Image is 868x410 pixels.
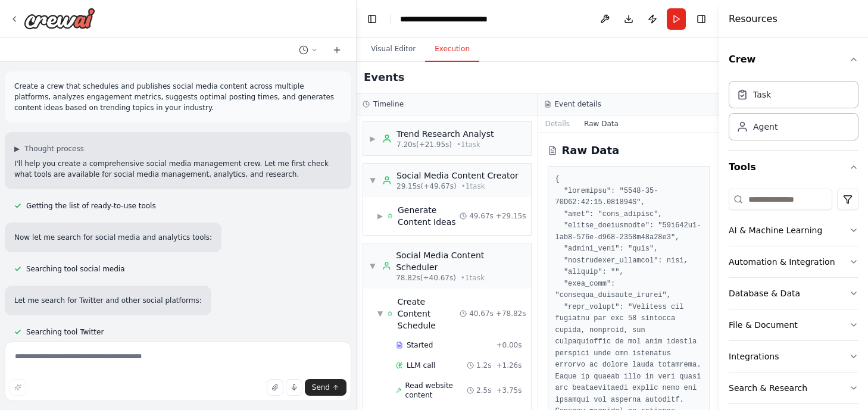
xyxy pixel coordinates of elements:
button: Database & Data [729,278,858,309]
span: ▼ [369,261,376,271]
div: Database & Data [729,287,800,299]
button: ▶Thought process [14,144,84,154]
button: Integrations [729,341,858,372]
div: Task [753,89,771,101]
p: Now let me search for social media and analytics tools: [14,232,212,243]
button: Start a new chat [327,43,346,57]
div: Search & Research [729,382,807,394]
button: Execution [425,37,479,62]
span: + 29.15s [496,211,526,221]
span: Thought process [24,144,84,154]
span: 29.15s (+49.67s) [396,181,457,191]
button: Tools [729,151,858,184]
h2: Raw Data [562,142,620,159]
span: 40.67s [469,309,494,318]
div: Crew [729,76,858,150]
button: AI & Machine Learning [729,215,858,246]
div: Agent [753,121,778,133]
button: Search & Research [729,373,858,403]
div: Social Media Content Scheduler [396,249,524,273]
span: ▼ [377,309,383,318]
span: Searching tool Twitter [26,327,104,337]
h3: Timeline [373,99,404,109]
span: + 3.75s [496,386,522,395]
button: Hide right sidebar [693,11,710,27]
p: Let me search for Twitter and other social platforms: [14,295,202,306]
span: ▶ [14,144,20,154]
span: + 78.82s [496,309,526,318]
div: Trend Research Analyst [396,128,494,140]
p: I'll help you create a comprehensive social media management crew. Let me first check what tools ... [14,158,342,180]
span: • 1 task [461,273,485,283]
div: Social Media Content Creator [396,170,519,181]
span: • 1 task [457,140,480,149]
span: Searching tool social media [26,264,125,274]
span: LLM call [407,361,435,370]
span: 7.20s (+21.95s) [396,140,452,149]
button: File & Document [729,309,858,340]
span: 78.82s (+40.67s) [396,273,456,283]
img: Logo [24,8,95,29]
span: 2.5s [476,386,491,395]
button: Visual Editor [361,37,425,62]
span: Generate Content Ideas [398,204,460,228]
button: Switch to previous chat [294,43,323,57]
nav: breadcrumb [400,13,488,25]
span: ▶ [369,134,376,143]
h4: Resources [729,12,778,26]
button: Hide left sidebar [364,11,380,27]
span: Create Content Schedule [398,296,460,331]
button: Click to speak your automation idea [286,379,302,396]
span: Send [312,383,330,392]
div: Automation & Integration [729,256,835,268]
span: 1.2s [476,361,491,370]
span: + 0.00s [496,340,522,350]
button: Raw Data [577,115,626,132]
span: Getting the list of ready-to-use tools [26,201,156,211]
div: File & Document [729,319,798,331]
div: AI & Machine Learning [729,224,822,236]
h3: Event details [555,99,601,109]
span: Started [407,340,433,350]
span: + 1.26s [496,361,522,370]
span: ▼ [369,176,376,185]
h2: Events [364,69,404,86]
button: Details [538,115,577,132]
button: Upload files [267,379,283,396]
button: Send [305,379,346,396]
div: Integrations [729,350,779,362]
p: Create a crew that schedules and publishes social media content across multiple platforms, analyz... [14,81,342,113]
button: Crew [729,43,858,76]
button: Improve this prompt [10,379,26,396]
span: 49.67s [469,211,494,221]
button: Automation & Integration [729,246,858,277]
span: • 1 task [461,181,485,191]
span: ▶ [377,211,383,221]
span: Read website content [405,381,467,400]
